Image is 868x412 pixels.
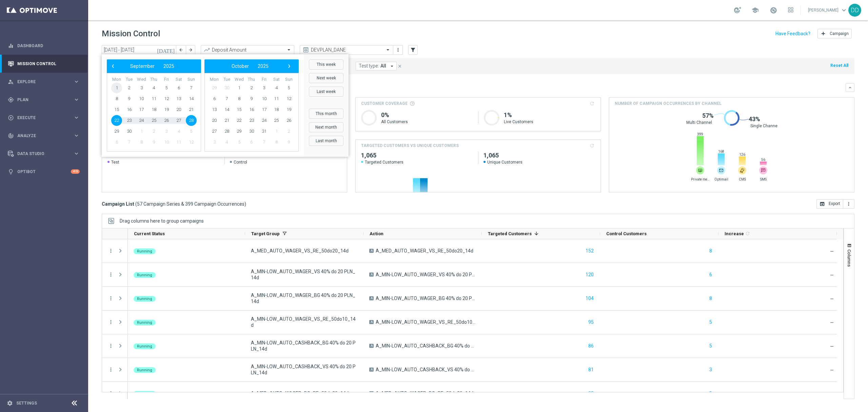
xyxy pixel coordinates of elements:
[8,115,73,121] div: Execute
[259,137,270,148] span: 7
[186,45,195,55] button: arrow_forward
[830,62,849,69] button: Reset All
[17,55,80,73] a: Mission Control
[8,79,14,85] i: person_search
[395,47,401,53] i: more_vert
[8,163,80,181] div: Optibot
[111,126,122,137] span: 29
[709,389,713,398] button: 9
[7,61,80,67] div: Mission Control
[17,134,73,138] span: Analyze
[397,62,403,70] button: close
[221,104,232,115] span: 14
[221,82,232,93] span: 30
[102,311,128,334] div: Press SPACE to select this row.
[7,79,80,85] button: person_search Explore keyboard_arrow_right
[361,151,473,160] h2: 1,065
[136,126,147,137] span: 1
[389,63,395,69] i: arrow_drop_down
[738,166,746,174] div: CMS
[369,273,374,277] span: A
[7,115,80,120] button: play_circle_outline Execute keyboard_arrow_right
[369,368,374,372] span: A
[775,31,810,36] input: Have Feedback?
[309,59,343,70] button: This week
[7,151,80,156] button: Data Studio keyboard_arrow_right
[111,137,122,148] span: 6
[840,6,848,14] span: keyboard_arrow_down
[749,115,760,123] span: 43%
[484,151,595,160] h2: 1,065
[108,62,117,71] button: ‹
[246,93,257,104] span: 9
[271,104,282,115] span: 18
[847,249,852,267] span: Columns
[209,104,220,115] span: 13
[8,37,80,55] div: Dashboard
[102,263,128,287] div: Press SPACE to select this row.
[733,177,752,182] span: CMS
[71,169,80,174] div: +10
[696,166,704,174] img: website.svg
[234,160,247,165] span: Control
[846,201,851,207] i: more_vert
[149,93,159,104] span: 11
[136,104,147,115] span: 17
[283,82,294,93] span: 5
[17,116,73,120] span: Execute
[302,46,309,53] i: preview
[848,85,852,90] i: keyboard_arrow_down
[126,62,159,71] button: September
[73,114,80,121] i: keyboard_arrow_right
[135,201,137,207] span: (
[102,287,128,311] div: Press SPACE to select this row.
[234,93,244,104] span: 8
[148,77,160,82] th: weekday
[8,97,73,103] div: Plan
[253,62,273,71] button: 2025
[124,104,135,115] span: 16
[300,45,393,55] ng-select: DEVPLAN_DANE
[233,77,245,82] th: weekday
[73,96,80,103] i: keyboard_arrow_right
[173,115,184,126] span: 27
[691,177,710,182] span: Private message
[130,63,155,69] span: September
[161,126,172,137] span: 3
[156,45,176,55] button: [DATE]
[149,115,159,126] span: 25
[128,334,837,358] div: Press SPACE to select this row.
[817,29,852,38] button: add Campaign
[8,151,73,157] div: Data Studio
[136,82,147,93] span: 3
[259,82,270,93] span: 3
[816,199,843,209] button: open_in_browser Export
[259,115,270,126] span: 24
[137,201,244,207] span: 57 Campaign Series & 399 Campaign Occurrences
[108,367,114,373] i: more_vert
[188,48,193,52] i: arrow_forward
[173,137,184,148] span: 11
[820,201,825,207] i: open_in_browser
[173,93,184,104] span: 13
[7,43,80,49] button: equalizer Dashboard
[259,104,270,115] span: 17
[124,115,135,126] span: 23
[759,166,767,174] div: SMS
[717,149,725,154] span: 168
[234,126,244,137] span: 29
[186,137,197,148] span: 12
[128,239,837,263] div: Press SPACE to select this row.
[7,169,80,174] button: lightbulb Optibot +10
[102,358,128,382] div: Press SPACE to select this row.
[7,97,80,102] div: gps_fixed Plan keyboard_arrow_right
[745,231,750,236] i: refresh
[8,133,73,139] div: Analyze
[128,263,837,287] div: Press SPACE to select this row.
[102,201,246,207] h3: Campaign List
[149,104,159,115] span: 18
[124,137,135,148] span: 7
[108,295,114,301] button: more_vert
